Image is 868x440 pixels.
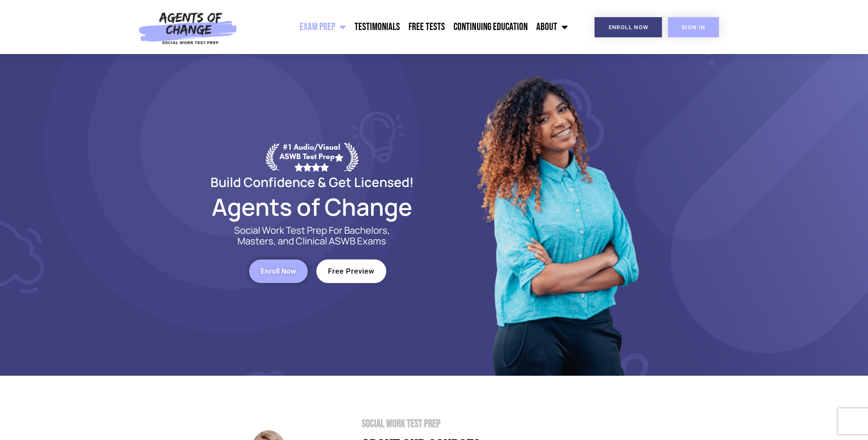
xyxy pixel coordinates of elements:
a: Enroll Now [595,17,662,37]
a: Continuing Education [449,16,532,38]
span: Enroll Now [261,268,296,275]
a: SIGN IN [668,17,719,37]
p: Social Work Test Prep For Bachelors, Masters, and Clinical ASWB Exams [224,225,400,247]
h1: Social Work Test Prep [361,419,678,429]
nav: Menu [242,16,572,38]
h2: Build Confidence & Get Licensed! [190,176,434,188]
a: Enroll Now [249,259,308,283]
a: About [532,16,572,38]
a: Testimonials [350,16,404,38]
a: Exam Prep [295,16,350,38]
img: Website Image 1 (1) [471,54,642,376]
span: Free Preview [328,268,375,275]
a: Free Tests [404,16,449,38]
h2: Agents of Change [190,197,434,217]
span: Enroll Now [608,24,648,30]
span: SIGN IN [682,24,706,30]
a: Free Preview [316,259,386,283]
div: #1 Audio/Visual ASWB Test Prep [279,142,344,171]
